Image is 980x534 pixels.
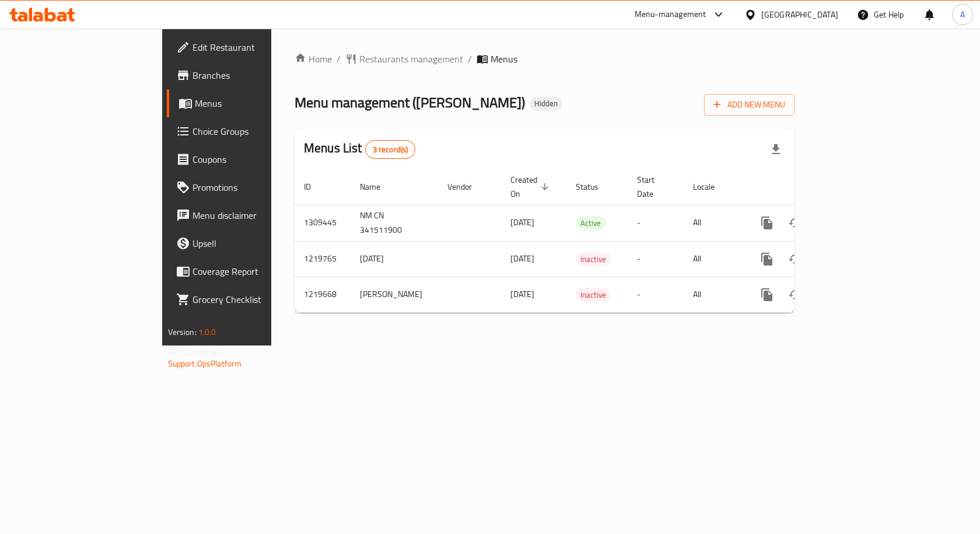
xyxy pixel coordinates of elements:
div: [GEOGRAPHIC_DATA] [761,8,838,21]
span: Menu disclaimer [192,208,317,222]
td: All [684,277,744,312]
span: 1.0.0 [198,324,216,340]
span: Add New Menu [713,97,785,112]
a: Upsell [167,229,326,257]
span: Name [360,180,395,194]
a: Menu disclaimer [167,201,326,229]
div: Menu-management [635,8,706,22]
span: Grocery Checklist [192,292,317,306]
span: Branches [192,68,317,82]
span: Upsell [192,236,317,250]
span: Restaurants management [359,52,463,66]
td: All [684,204,744,241]
nav: breadcrumb [295,52,794,66]
button: Change Status [781,245,809,273]
td: [DATE] [351,241,438,277]
span: Menu management ( [PERSON_NAME] ) [295,89,525,116]
table: enhanced table [295,169,874,313]
span: Hidden [530,99,562,109]
span: Get support on: [168,344,222,360]
div: Inactive [576,288,611,302]
span: Start Date [637,173,670,201]
button: Add New Menu [704,94,794,116]
h2: Menus List [304,139,415,159]
th: Actions [744,169,874,205]
td: - [628,241,684,277]
a: Coupons [167,145,326,173]
button: more [753,281,781,309]
td: - [628,277,684,312]
button: Change Status [781,209,809,237]
span: [DATE] [510,287,534,302]
span: [DATE] [510,215,534,230]
div: Export file [762,135,790,163]
span: Choice Groups [192,124,317,138]
span: [DATE] [510,251,534,266]
span: Active [576,217,605,230]
a: Choice Groups [167,117,326,145]
span: A [960,8,965,21]
a: Grocery Checklist [167,285,326,313]
span: Inactive [576,253,611,266]
a: Promotions [167,173,326,201]
a: Menus [167,89,326,117]
a: Branches [167,61,326,89]
td: NM CN 341511900 [351,204,438,241]
button: more [753,209,781,237]
td: [PERSON_NAME] [351,277,438,312]
li: / [337,52,341,66]
span: Locale [693,180,730,194]
span: ID [304,180,326,194]
a: Restaurants management [345,52,463,66]
span: Vendor [447,180,487,194]
button: Change Status [781,281,809,309]
td: All [684,241,744,277]
span: Coverage Report [192,264,317,278]
div: Active [576,216,605,230]
a: Support.OpsPlatform [168,356,242,371]
div: Hidden [530,97,562,111]
li: / [468,52,472,66]
span: Menus [195,96,317,110]
div: Total records count [365,140,416,159]
button: more [753,245,781,273]
span: Menus [491,52,517,66]
a: Coverage Report [167,257,326,285]
span: Coupons [192,152,317,166]
a: Edit Restaurant [167,33,326,61]
span: Inactive [576,288,611,302]
span: Promotions [192,180,317,194]
span: Edit Restaurant [192,40,317,54]
span: 3 record(s) [366,144,415,155]
td: - [628,204,684,241]
span: Created On [510,173,552,201]
span: Status [576,180,614,194]
div: Inactive [576,252,611,266]
span: Version: [168,324,197,340]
